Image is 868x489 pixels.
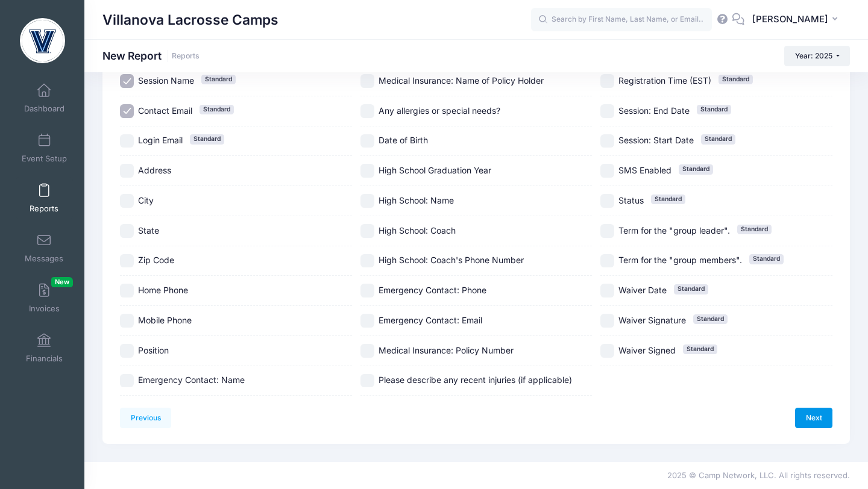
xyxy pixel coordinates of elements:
[120,374,134,388] input: Emergency Contact: Name
[120,74,134,88] input: Session NameStandard
[618,165,671,175] span: SMS Enabled
[360,194,374,208] input: High School: Name
[379,255,524,265] span: High School: Coach's Phone Number
[379,105,500,116] span: Any allergies or special needs?
[379,375,572,385] span: Please describe any recent injuries (if applicable)
[600,104,614,118] input: Session: End DateStandard
[618,315,686,325] span: Waiver Signature
[138,195,154,205] span: City
[120,408,171,428] a: Previous
[102,49,200,62] h1: New Report
[600,284,614,297] input: Waiver DateStandard
[618,345,676,355] span: Waiver Signed
[51,277,73,287] span: New
[24,104,64,114] span: Dashboard
[360,344,374,358] input: Medical Insurance: Policy Number
[16,277,73,319] a: InvoicesNew
[16,127,73,169] a: Event Setup
[600,164,614,178] input: SMS EnabledStandard
[200,105,234,114] span: Standard
[600,194,614,208] input: StatusStandard
[138,75,194,86] span: Session Name
[138,255,174,265] span: Zip Code
[697,105,731,114] span: Standard
[693,314,728,324] span: Standard
[201,75,236,84] span: Standard
[379,75,544,86] span: Medical Insurance: Name of Policy Holder
[120,194,134,208] input: City
[701,134,735,144] span: Standard
[379,225,456,235] span: High School: Coach
[120,314,134,328] input: Mobile Phone
[667,470,850,480] span: 2025 © Camp Network, LLC. All rights reserved.
[679,164,713,174] span: Standard
[600,344,614,358] input: Waiver SignedStandard
[22,154,67,164] span: Event Setup
[360,134,374,148] input: Date of Birth
[138,105,192,116] span: Contact Email
[138,375,245,385] span: Emergency Contact: Name
[795,51,832,60] span: Year: 2025
[379,315,482,325] span: Emergency Contact: Email
[784,46,850,66] button: Year: 2025
[16,77,73,119] a: Dashboard
[600,314,614,328] input: Waiver SignatureStandard
[138,135,183,145] span: Login Email
[683,344,717,354] span: Standard
[120,344,134,358] input: Position
[120,104,134,118] input: Contact EmailStandard
[360,74,374,88] input: Medical Insurance: Name of Policy Holder
[744,6,850,34] button: [PERSON_NAME]
[16,327,73,369] a: Financials
[102,6,278,34] h1: Villanova Lacrosse Camps
[600,134,614,148] input: Session: Start DateStandard
[138,165,171,175] span: Address
[120,164,134,178] input: Address
[26,354,63,364] span: Financials
[138,285,188,295] span: Home Phone
[360,224,374,238] input: High School: Coach
[600,74,614,88] input: Registration Time (EST)Standard
[360,164,374,178] input: High School Graduation Year
[360,104,374,118] input: Any allergies or special needs?
[120,224,134,238] input: State
[360,254,374,268] input: High School: Coach's Phone Number
[600,224,614,238] input: Term for the "group leader".Standard
[138,225,159,235] span: State
[138,345,169,355] span: Position
[618,195,644,205] span: Status
[379,285,486,295] span: Emergency Contact: Phone
[618,105,690,116] span: Session: End Date
[30,204,58,214] span: Reports
[600,254,614,268] input: Term for the "group members".Standard
[172,52,200,61] a: Reports
[618,75,711,86] span: Registration Time (EST)
[16,227,73,269] a: Messages
[651,195,685,204] span: Standard
[531,8,712,32] input: Search by First Name, Last Name, or Email...
[618,135,694,145] span: Session: Start Date
[737,225,772,234] span: Standard
[674,284,708,294] span: Standard
[29,304,60,314] span: Invoices
[25,254,63,264] span: Messages
[379,195,454,205] span: High School: Name
[360,314,374,328] input: Emergency Contact: Email
[120,134,134,148] input: Login EmailStandard
[618,255,742,265] span: Term for the "group members".
[749,254,784,264] span: Standard
[138,315,192,325] span: Mobile Phone
[120,284,134,297] input: Home Phone
[618,285,667,295] span: Waiver Date
[795,408,832,428] a: Next
[379,135,428,145] span: Date of Birth
[190,134,224,144] span: Standard
[379,165,491,175] span: High School Graduation Year
[20,18,65,63] img: Villanova Lacrosse Camps
[752,13,828,26] span: [PERSON_NAME]
[16,177,73,219] a: Reports
[719,75,753,84] span: Standard
[120,254,134,268] input: Zip Code
[618,225,730,235] span: Term for the "group leader".
[379,345,514,355] span: Medical Insurance: Policy Number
